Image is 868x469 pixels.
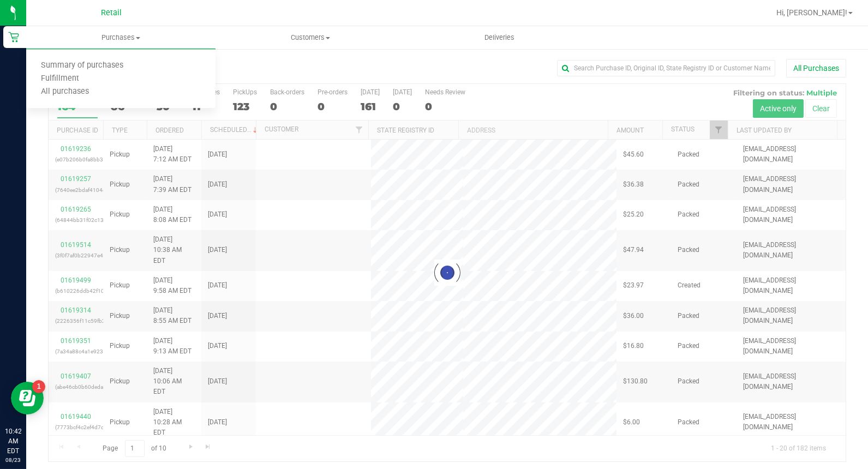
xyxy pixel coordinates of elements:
[786,59,846,77] button: All Purchases
[26,33,215,43] span: Purchases
[11,382,44,414] iframe: Resource center
[776,8,847,17] span: Hi, [PERSON_NAME]!
[32,380,45,393] iframe: Resource center unread badge
[5,456,21,464] p: 08/23
[26,87,104,97] span: All purchases
[557,60,775,76] input: Search Purchase ID, Original ID, State Registry ID or Customer Name...
[101,8,122,17] span: Retail
[8,32,19,43] inline-svg: Retail
[405,26,594,49] a: Deliveries
[26,61,138,70] span: Summary of purchases
[215,26,405,49] a: Customers
[26,74,94,83] span: Fulfillment
[26,26,215,49] a: Purchases Summary of purchases Fulfillment All purchases
[470,33,529,43] span: Deliveries
[216,33,404,43] span: Customers
[5,426,21,456] p: 10:42 AM EDT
